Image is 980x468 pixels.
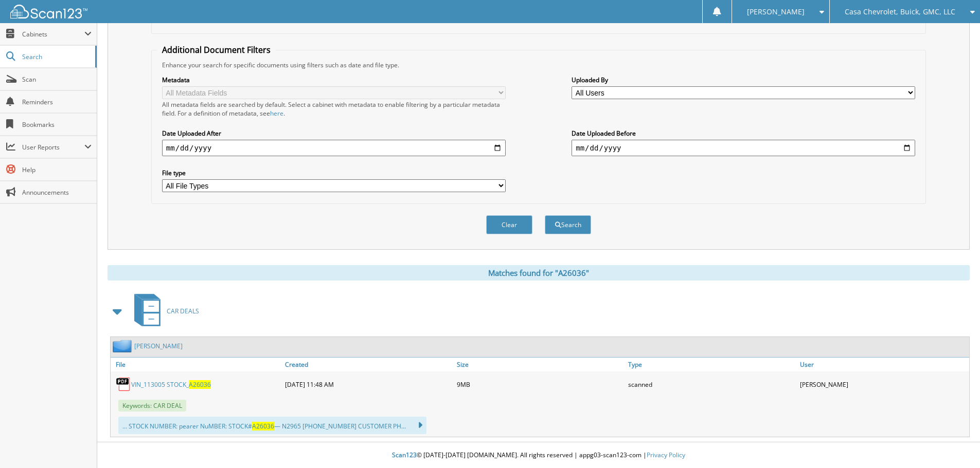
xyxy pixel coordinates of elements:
a: File [111,358,282,371]
label: Uploaded By [572,76,915,84]
a: Size [454,358,626,371]
span: Cabinets [22,30,84,39]
label: File type [162,169,506,177]
legend: Additional Document Filters [157,44,276,55]
input: end [572,140,915,156]
input: start [162,140,506,156]
span: Scan [22,75,92,84]
span: A26036 [189,380,211,389]
span: Keywords: CAR DEAL [118,400,186,411]
a: Created [282,358,454,371]
img: folder2.png [113,340,134,352]
div: All metadata fields are searched by default. Select a cabinet with metadata to enable filtering b... [162,100,506,118]
label: Date Uploaded After [162,129,506,138]
img: scan123-logo-white.svg [10,5,87,18]
div: [DATE] 11:48 AM [282,374,454,395]
label: Metadata [162,76,506,84]
span: Search [22,52,90,61]
div: 9MB [454,374,626,395]
span: Scan123 [392,451,417,459]
span: [PERSON_NAME] [747,9,805,15]
div: [PERSON_NAME] [797,374,969,395]
div: scanned [626,374,797,395]
a: CAR DEALS [128,291,199,331]
a: VIN_113005 STOCK_A26036 [131,380,211,389]
span: Reminders [22,98,92,106]
span: Bookmarks [22,120,92,129]
div: Enhance your search for specific documents using filters such as date and file type. [157,61,920,69]
a: Privacy Policy [647,451,685,459]
button: Search [545,215,591,234]
button: Clear [486,215,532,234]
div: ... STOCK NUMBER: pearer NuMBER: STOCK# — N2965 [PHONE_NUMBER] CUSTOMER PH... [118,417,426,434]
a: Type [626,358,797,371]
span: Announcements [22,188,92,197]
iframe: Chat Widget [929,419,980,468]
div: Matches found for "A26036" [108,265,970,280]
span: Casa Chevrolet, Buick, GMC, LLC [845,9,955,15]
div: © [DATE]-[DATE] [DOMAIN_NAME]. All rights reserved | appg03-scan123-com | [97,443,980,468]
a: User [797,358,969,371]
img: PDF.png [116,377,131,392]
a: [PERSON_NAME] [134,342,183,350]
span: A26036 [252,422,274,430]
span: User Reports [22,143,84,152]
a: here [270,109,283,118]
span: CAR DEALS [167,307,199,315]
span: Help [22,165,92,174]
label: Date Uploaded Before [572,129,915,138]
